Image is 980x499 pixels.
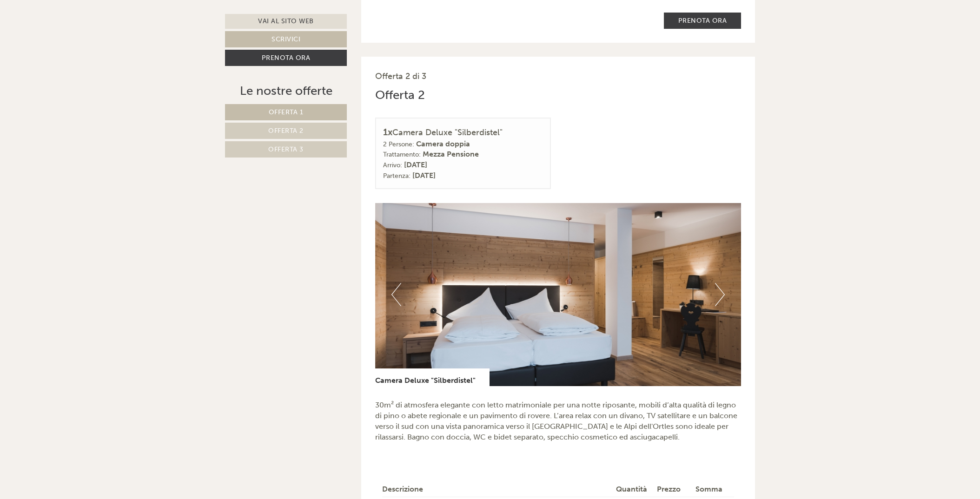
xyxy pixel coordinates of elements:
a: Scrivici [225,31,347,47]
small: Trattamento: [383,151,421,158]
th: Quantità [612,482,653,497]
p: 30m² di atmosfera elegante con letto matrimoniale per una notte riposante, mobili d’alta qualità ... [375,400,742,442]
b: Mezza Pensione [423,150,479,158]
span: Offerta 2 [268,127,304,135]
span: Offerta 1 [269,108,304,116]
th: Somma [692,482,734,497]
b: 1x [383,126,392,138]
b: Camera doppia [416,139,470,148]
div: domenica [158,7,209,23]
small: Partenza: [383,172,411,180]
button: Invia [319,245,367,261]
div: Camera Deluxe "Silberdistel" [375,368,490,386]
button: Next [715,283,725,306]
a: Vai al sito web [225,14,347,29]
div: Le nostre offerte [225,82,347,99]
a: Prenota ora [664,13,742,29]
small: 2 Persone: [383,140,414,148]
div: Buon giorno, come possiamo aiutarla? [7,25,151,53]
span: Offerta 3 [268,145,304,153]
th: Descrizione [382,482,612,497]
span: Offerta 2 di 3 [375,71,426,81]
div: Hotel [GEOGRAPHIC_DATA] [14,27,146,34]
th: Prezzo [653,482,692,497]
b: [DATE] [412,171,436,180]
div: Camera Deluxe "Silberdistel" [383,125,543,139]
small: Arrivo: [383,161,402,169]
div: Offerta 2 [375,86,425,104]
button: Previous [391,283,401,306]
b: [DATE] [404,160,427,169]
img: image [375,203,742,386]
a: Prenota ora [225,50,347,66]
small: 11:21 [14,45,146,52]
